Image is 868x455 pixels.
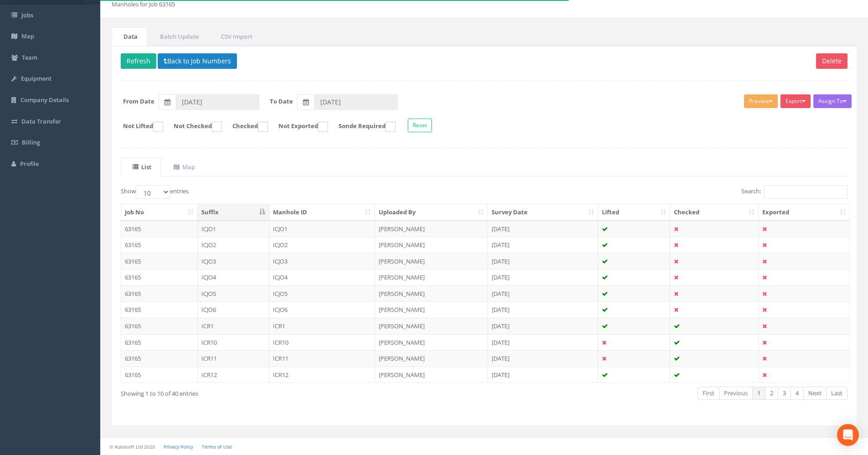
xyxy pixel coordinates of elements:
[121,221,198,237] td: 63165
[121,185,189,199] label: Show entries
[375,204,488,221] th: Uploaded By: activate to sort column ascending
[375,301,488,318] td: [PERSON_NAME]
[158,53,237,69] button: Back to Job Numbers
[488,350,598,367] td: [DATE]
[719,387,753,400] a: Previous
[837,424,859,446] div: Open Intercom Messenger
[21,74,51,83] span: Equipment
[269,285,375,302] td: ICJO5
[826,387,847,400] a: Last
[114,122,163,132] label: Not Lifted
[109,444,155,450] small: © Kullasoft Ltd 2025
[22,138,40,146] span: Billing
[269,367,375,383] td: ICR12
[269,221,375,237] td: ICJO1
[121,367,198,383] td: 63165
[121,158,161,176] a: List
[121,334,198,351] td: 63165
[314,94,398,110] input: To Date
[375,221,488,237] td: [PERSON_NAME]
[121,386,416,398] div: Showing 1 to 10 of 40 entries
[764,185,847,199] input: Search:
[269,318,375,334] td: ICR1
[598,204,671,221] th: Lifted: activate to sort column ascending
[781,94,811,108] button: Export
[375,253,488,269] td: [PERSON_NAME]
[121,237,198,253] td: 63165
[270,97,293,106] label: To Date
[269,269,375,285] td: ICJO4
[21,11,33,19] span: Jobs
[375,269,488,285] td: [PERSON_NAME]
[269,253,375,269] td: ICJO3
[21,117,61,125] span: Data Transfer
[488,253,598,269] td: [DATE]
[765,387,778,400] a: 2
[164,122,222,132] label: Not Checked
[198,204,269,221] th: Suffix: activate to sort column descending
[148,27,208,46] a: Batch Update
[816,53,847,69] button: Delete
[488,237,598,253] td: [DATE]
[375,237,488,253] td: [PERSON_NAME]
[269,301,375,318] td: ICJO6
[778,387,791,400] a: 3
[269,350,375,367] td: ICR11
[162,158,205,176] a: Map
[269,334,375,351] td: ICR10
[488,318,598,334] td: [DATE]
[752,387,765,400] a: 1
[744,94,778,108] button: Preview
[198,367,269,383] td: ICR12
[375,334,488,351] td: [PERSON_NAME]
[112,27,147,46] a: Data
[759,204,849,221] th: Exported: activate to sort column ascending
[329,122,395,132] label: Sonde Required
[223,122,268,132] label: Checked
[269,122,328,132] label: Not Exported
[791,387,804,400] a: 4
[121,350,198,367] td: 63165
[121,318,198,334] td: 63165
[269,237,375,253] td: ICJO2
[741,185,847,199] label: Search:
[375,318,488,334] td: [PERSON_NAME]
[21,96,69,104] span: Company Details
[803,387,827,400] a: Next
[121,301,198,318] td: 63165
[176,94,259,110] input: From Date
[136,185,170,199] select: Showentries
[375,285,488,302] td: [PERSON_NAME]
[488,269,598,285] td: [DATE]
[488,334,598,351] td: [DATE]
[198,253,269,269] td: ICJO3
[121,53,156,69] button: Refresh
[121,204,198,221] th: Job No: activate to sort column ascending
[488,367,598,383] td: [DATE]
[698,387,719,400] a: First
[198,301,269,318] td: ICJO6
[375,367,488,383] td: [PERSON_NAME]
[21,32,34,40] span: Map
[198,221,269,237] td: ICJO1
[121,253,198,269] td: 63165
[198,285,269,302] td: ICJO5
[164,444,193,450] a: Privacy Policy
[198,269,269,285] td: ICJO4
[209,27,262,46] a: CSV Import
[202,444,232,450] a: Terms of Use
[408,119,432,132] button: Reset
[488,301,598,318] td: [DATE]
[670,204,759,221] th: Checked: activate to sort column ascending
[121,285,198,302] td: 63165
[174,163,195,171] uib-tab-heading: Map
[198,334,269,351] td: ICR10
[198,318,269,334] td: ICR1
[123,97,154,106] label: From Date
[488,221,598,237] td: [DATE]
[133,163,151,171] uib-tab-heading: List
[269,204,375,221] th: Manhole ID: activate to sort column ascending
[488,204,598,221] th: Survey Date: activate to sort column ascending
[198,237,269,253] td: ICJO2
[22,53,37,62] span: Team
